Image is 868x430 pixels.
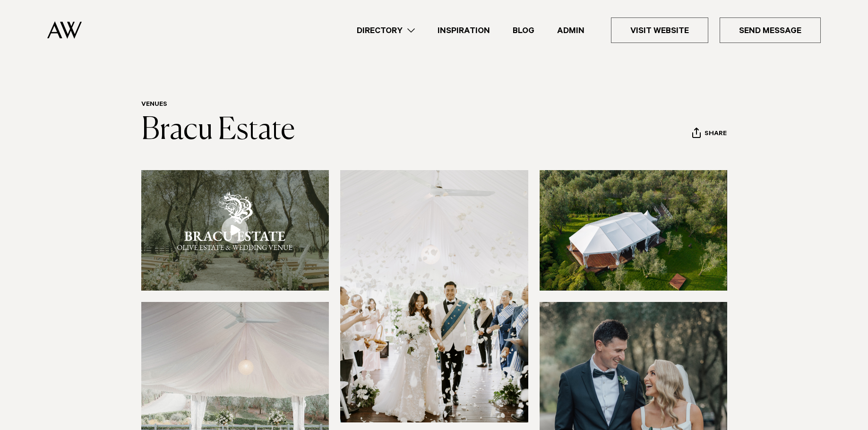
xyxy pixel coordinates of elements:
[540,170,728,291] img: marquee wedding bracu estate
[426,24,501,37] a: Inspiration
[141,115,295,146] a: Bracu Estate
[692,127,727,141] button: Share
[720,17,821,43] a: Send Message
[141,101,167,109] a: Venues
[47,21,82,39] img: Auckland Weddings Logo
[501,24,546,37] a: Blog
[705,130,727,139] span: Share
[611,17,708,43] a: Visit Website
[546,24,596,37] a: Admin
[345,24,426,37] a: Directory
